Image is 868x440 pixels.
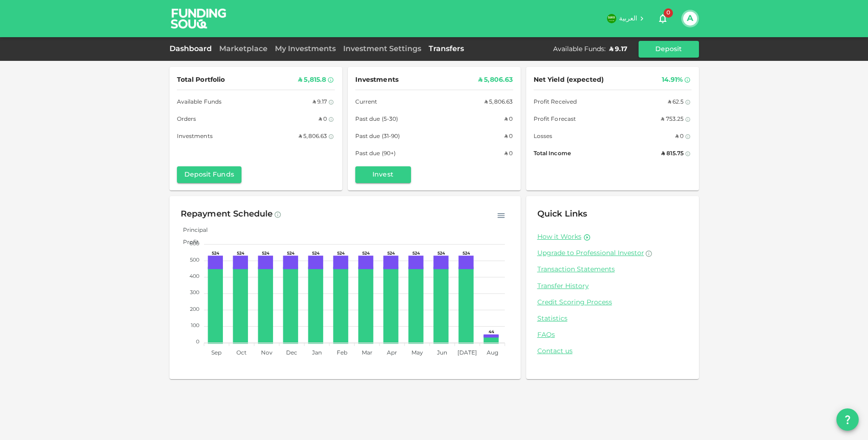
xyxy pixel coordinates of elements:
[177,132,213,142] span: Investments
[504,115,513,125] div: ʢ 0
[286,350,297,356] tspan: Dec
[190,307,199,312] tspan: 200
[537,347,688,356] a: Contact us
[675,132,684,142] div: ʢ 0
[537,210,587,218] span: Quick Links
[181,207,273,222] div: Repayment Schedule
[355,98,378,107] span: Current
[319,115,327,125] div: ʢ 0
[486,350,498,356] tspan: Aug
[411,350,423,356] tspan: May
[313,98,327,107] div: ʢ 9.17
[836,408,859,431] button: question
[189,242,199,246] tspan: 600
[607,14,616,23] img: flag-sa.b9a346574cdc8950dd34b50780441f57.svg
[661,149,684,159] div: ʢ 815.75
[553,45,606,54] div: Available Funds :
[189,274,199,279] tspan: 400
[437,350,447,356] tspan: Jun
[664,8,673,18] span: 0
[190,290,199,295] tspan: 300
[534,149,571,159] span: Total Income
[176,240,199,245] span: Profit
[534,98,577,107] span: Profit Received
[176,228,208,233] span: Principal
[170,46,215,53] a: Dashboard
[653,9,672,28] button: 0
[537,250,644,256] span: Upgrade to Professional Investor
[683,12,697,26] button: A
[299,132,327,142] div: ʢ 5,806.63
[261,350,272,356] tspan: Nov
[387,350,397,356] tspan: Apr
[355,149,396,159] span: Past due (90+)
[504,149,513,159] div: ʢ 0
[336,350,347,356] tspan: Feb
[355,132,400,142] span: Past due (31-90)
[236,350,247,356] tspan: Oct
[662,74,683,86] div: 14.91%
[177,166,241,183] button: Deposit Funds
[298,74,326,86] div: ʢ 5,815.8
[355,74,398,86] span: Investments
[609,45,627,54] div: ʢ 9.17
[196,340,199,344] tspan: 0
[639,41,699,58] button: Deposit
[537,331,688,340] a: FAQs
[177,74,225,86] span: Total Portfolio
[311,350,321,356] tspan: Jan
[537,282,688,291] a: Transfer History
[534,115,576,125] span: Profit Forecast
[537,233,581,242] a: How it Works
[537,315,688,323] a: Statistics
[537,298,688,307] a: Credit Scoring Process
[534,132,553,142] span: Losses
[504,132,513,142] div: ʢ 0
[355,166,411,183] button: Invest
[177,115,196,125] span: Orders
[271,46,339,53] a: My Investments
[177,98,222,107] span: Available Funds
[355,115,398,125] span: Past due (5-30)
[425,46,468,53] a: Transfers
[361,350,372,356] tspan: Mar
[339,46,425,53] a: Investment Settings
[190,258,199,263] tspan: 500
[537,249,688,258] a: Upgrade to Professional Investor
[619,15,638,22] span: العربية
[534,74,604,86] span: Net Yield (expected)
[661,115,684,125] div: ʢ 753.25
[457,350,477,356] tspan: [DATE]
[478,74,513,86] div: ʢ 5,806.63
[668,98,684,107] div: ʢ 62.5
[537,265,688,274] a: Transaction Statements
[211,350,222,356] tspan: Sep
[191,323,199,328] tspan: 100
[484,98,513,107] div: ʢ 5,806.63
[215,46,271,53] a: Marketplace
